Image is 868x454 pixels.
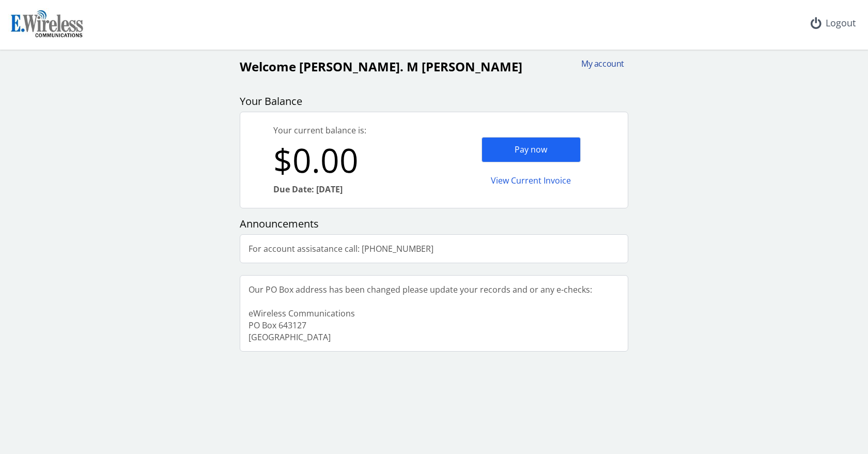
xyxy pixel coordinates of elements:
[240,58,296,75] span: Welcome
[240,217,319,231] span: Announcements
[482,169,581,193] div: View Current Invoice
[273,184,434,195] div: Due Date: [DATE]
[240,235,442,263] div: For account assisatance call: [PHONE_NUMBER]
[240,94,302,108] span: Your Balance
[575,58,624,70] div: My account
[273,137,434,184] div: $0.00
[299,58,522,75] span: [PERSON_NAME]. M [PERSON_NAME]
[240,276,600,351] div: Our PO Box address has been changed please update your records and or any e-checks: eWireless Com...
[482,137,581,162] div: Pay now
[273,125,434,137] div: Your current balance is:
